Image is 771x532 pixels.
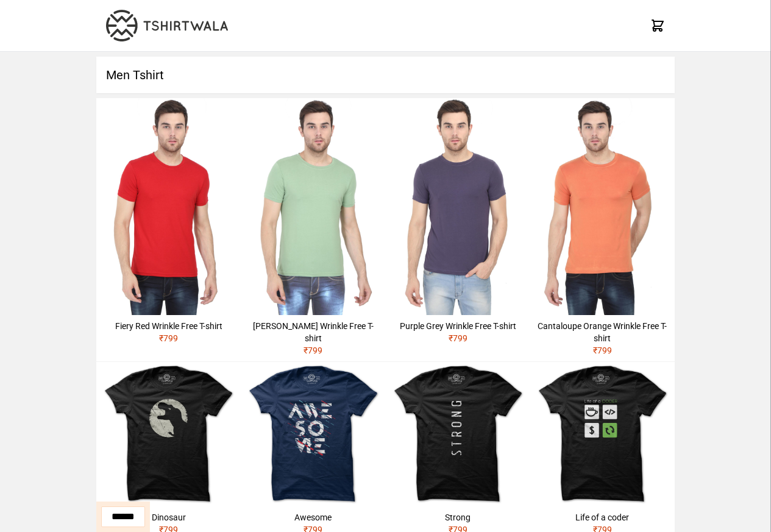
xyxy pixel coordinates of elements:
[241,98,385,361] a: [PERSON_NAME] Wrinkle Free T-shirt₹799
[241,98,385,315] img: 4M6A2211.jpg
[106,10,228,41] img: TW-LOGO-400-104.png
[386,362,530,506] img: strong.jpg
[101,320,236,332] div: Fiery Red Wrinkle Free T-shirt
[530,98,675,361] a: Cantaloupe Orange Wrinkle Free T-shirt₹799
[96,98,241,349] a: Fiery Red Wrinkle Free T-shirt₹799
[391,511,525,523] div: Strong
[246,511,380,523] div: Awesome
[246,320,380,344] div: [PERSON_NAME] Wrinkle Free T-shirt
[593,346,612,355] span: ₹ 799
[304,346,322,355] span: ₹ 799
[96,362,241,506] img: dinosaur.jpg
[101,511,236,523] div: Dinosaur
[386,98,530,315] img: 4M6A2168.jpg
[241,362,385,506] img: awesome.jpg
[449,333,467,343] span: ₹ 799
[159,333,178,343] span: ₹ 799
[530,362,675,506] img: life-of-a-coder.jpg
[535,511,670,523] div: Life of a coder
[96,57,675,93] h1: Men Tshirt
[530,98,675,315] img: 4M6A2241.jpg
[535,320,670,344] div: Cantaloupe Orange Wrinkle Free T-shirt
[391,320,525,332] div: Purple Grey Wrinkle Free T-shirt
[96,98,241,315] img: 4M6A2225.jpg
[386,98,530,349] a: Purple Grey Wrinkle Free T-shirt₹799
